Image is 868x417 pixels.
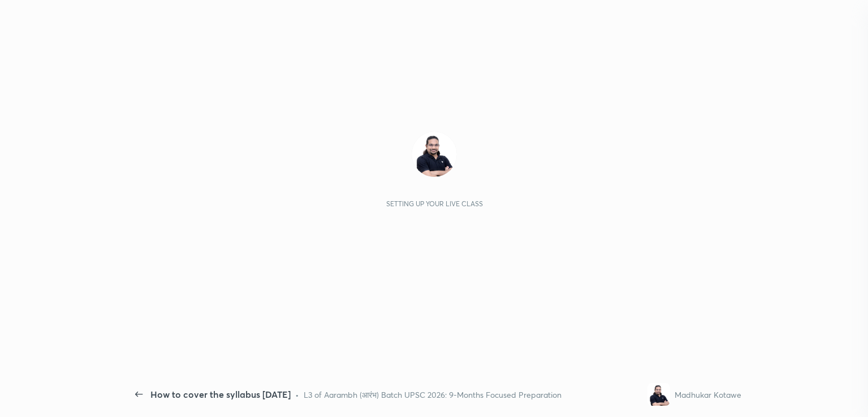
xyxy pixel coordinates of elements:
div: • [295,389,299,401]
img: 1089d18755e24a6bb5ad33d6a3e038e4.jpg [647,383,670,406]
div: Setting up your live class [386,199,483,208]
img: 1089d18755e24a6bb5ad33d6a3e038e4.jpg [412,132,457,177]
div: How to cover the syllabus [DATE] [150,388,291,401]
div: L3 of Aarambh (आरंभ) Batch UPSC 2026: 9-Months Focused Preparation [304,389,562,401]
div: Madhukar Kotawe [675,389,741,401]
